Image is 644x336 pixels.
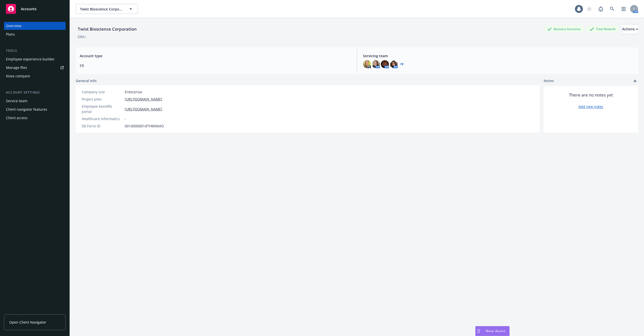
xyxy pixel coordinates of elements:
a: add [632,78,638,84]
div: Healthcare Informatics [82,116,123,121]
a: Manage files [4,64,66,72]
a: Search [607,4,617,14]
span: Enterprise [125,89,142,95]
span: Twist Bioscience Corporation [80,6,123,12]
a: Client access [4,114,66,122]
div: Plans [6,30,15,38]
span: Servicing team [363,53,634,58]
a: Client navigator features [4,105,66,113]
div: Project plan [82,96,123,102]
button: Twist Bioscience Corporation [76,4,138,14]
img: photo [363,60,371,68]
div: Employee benefits portal [82,104,123,114]
a: Start snowing [584,4,594,14]
a: Overview [4,22,66,30]
a: +9 [400,63,403,66]
a: [URL][DOMAIN_NAME] [125,106,162,112]
span: - [125,116,126,121]
a: Report a Bug [596,4,606,14]
a: Nova compare [4,72,66,80]
a: Switch app [619,4,629,14]
img: photo [390,60,398,68]
a: Accounts [4,2,66,16]
span: General info [76,78,97,83]
div: Company size [82,89,123,95]
span: Account type [80,53,351,58]
button: Actions [622,24,638,34]
div: Business Insurance [545,26,583,32]
span: There are no notes yet [569,92,613,98]
span: Open Client Navigator [9,320,46,325]
div: Employee experience builder [6,55,55,63]
span: Notes [544,78,554,84]
img: photo [381,60,389,68]
a: [URL][DOMAIN_NAME] [125,96,162,102]
a: Employee experience builder [4,55,66,63]
div: Drag to move [476,326,482,336]
div: Account settings [4,90,66,95]
div: Actions [622,24,638,34]
div: Nova compare [6,72,30,80]
div: Client access [6,114,28,122]
div: Client navigator features [6,105,47,113]
div: EB Force ID [82,123,123,129]
div: Service team [6,97,27,105]
div: Manage files [6,64,27,72]
a: Service team [4,97,66,105]
div: Overview [6,22,21,30]
button: Nova Assist [475,326,510,336]
img: photo [372,60,380,68]
span: EB [80,63,351,68]
div: Tools [4,48,66,53]
div: DBA: - [78,34,87,39]
span: Nova Assist [486,329,505,333]
a: Plans [4,30,66,38]
span: Accounts [21,7,37,11]
a: Add new notes [578,104,603,109]
span: 001d000001dTHM0AAO [125,123,164,129]
div: Twist Bioscience Corporation [76,26,139,32]
div: Total Rewards [587,26,618,32]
